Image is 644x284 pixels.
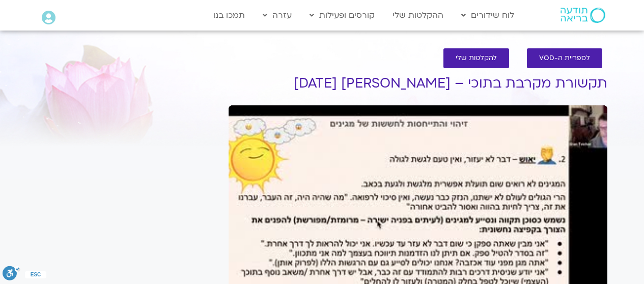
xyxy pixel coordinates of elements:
[456,6,519,25] a: לוח שידורים
[539,54,590,62] span: לספריית ה-VOD
[208,6,250,25] a: תמכו בנו
[456,54,497,62] span: להקלטות שלי
[443,48,509,68] a: להקלטות שלי
[387,6,449,25] a: ההקלטות שלי
[527,48,602,68] a: לספריית ה-VOD
[229,76,607,91] h1: תקשורת מקרבת בתוכי – [PERSON_NAME] [DATE]
[561,8,605,23] img: תודעה בריאה
[258,6,297,25] a: עזרה
[304,6,380,25] a: קורסים ופעילות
